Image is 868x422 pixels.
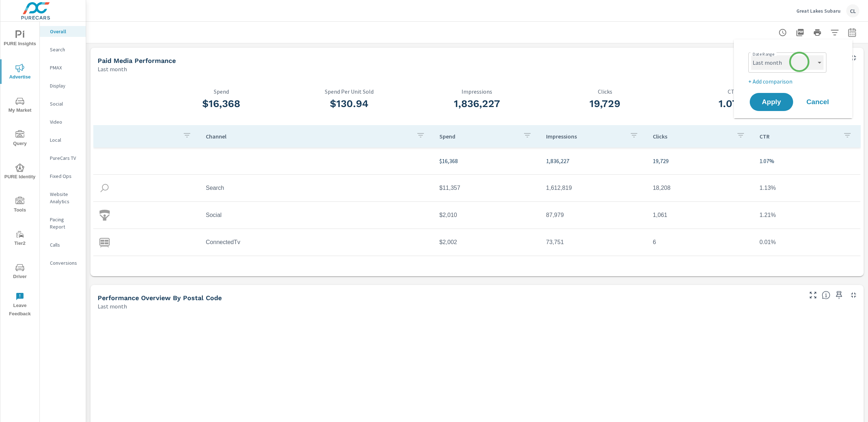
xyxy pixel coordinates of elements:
td: ConnectedTv [200,233,434,251]
p: Calls [50,241,80,248]
p: Conversions [50,259,80,267]
div: Conversions [40,257,86,268]
p: Local [50,136,80,144]
p: CTR [669,88,797,95]
p: Pacing Report [50,216,80,230]
div: CL [846,4,859,17]
h5: Paid Media Performance [98,57,176,64]
td: Social [200,206,434,224]
div: Display [40,80,86,91]
button: Apply Filters [827,25,842,40]
td: 1,612,819 [540,179,647,197]
img: icon-connectedtv.svg [99,237,110,248]
td: 6 [647,233,754,251]
td: 1,061 [647,206,754,224]
div: Website Analytics [40,189,86,207]
div: Overall [40,26,86,37]
button: Minimize Widget [848,289,859,301]
div: PMAX [40,62,86,73]
p: Clicks [653,133,731,140]
span: Leave Feedback [3,292,37,318]
td: 0.74% [754,260,860,278]
p: Last month [98,65,127,73]
p: Search [50,46,80,53]
td: Search [200,179,434,197]
div: Video [40,116,86,127]
button: Make Fullscreen [807,289,819,301]
h3: 1,836,227 [413,98,541,110]
button: Cancel [796,93,839,111]
p: Impressions [413,88,541,95]
div: nav menu [0,22,39,321]
p: Channel [206,133,410,140]
div: Calls [40,239,86,250]
button: "Export Report to PDF" [793,25,807,40]
td: Display [200,260,434,278]
span: Advertise [3,64,37,81]
td: 87,979 [540,206,647,224]
div: Fixed Ops [40,171,86,182]
h3: 1.07% [669,98,797,110]
button: Minimize Widget [848,52,859,64]
span: Understand performance data by postal code. Individual postal codes can be selected and expanded ... [822,291,830,299]
span: Cancel [803,99,832,105]
div: Search [40,44,86,55]
p: 19,729 [653,157,748,165]
td: 1.21% [754,206,860,224]
p: Spend [157,88,285,95]
button: Print Report [810,25,825,40]
button: Apply [750,93,793,111]
span: Query [3,130,37,148]
h3: $16,368 [157,98,285,110]
td: 73,751 [540,233,647,251]
div: Local [40,135,86,145]
p: Great Lakes Subaru [796,8,841,14]
p: Clicks [541,88,669,95]
span: My Market [3,97,37,115]
img: icon-social.svg [99,210,110,221]
td: $2,002 [434,233,540,251]
button: Select Date Range [845,25,859,40]
div: Pacing Report [40,214,86,232]
p: Last month [98,302,127,311]
span: Apply [757,99,786,105]
td: 0.01% [754,233,860,251]
td: 61,678 [540,260,647,278]
td: 1.13% [754,179,860,197]
h3: $130.94 [285,98,413,110]
p: CTR [759,133,837,140]
p: $16,368 [439,157,535,165]
td: 18,208 [647,179,754,197]
p: 1,836,227 [546,157,641,165]
h5: Performance Overview By Postal Code [98,294,222,302]
p: Spend [439,133,517,140]
td: 454 [647,260,754,278]
img: icon-search.svg [99,183,110,193]
p: Overall [50,28,80,35]
p: Fixed Ops [50,172,80,180]
div: PureCars TV [40,153,86,163]
span: Save this to your personalized report [833,289,845,301]
p: Video [50,118,80,125]
span: Tier2 [3,230,37,248]
span: PURE Identity [3,163,37,181]
p: Impressions [546,133,624,140]
p: Display [50,82,80,89]
h3: 19,729 [541,98,669,110]
td: $11,357 [434,179,540,197]
p: Social [50,100,80,107]
p: PMAX [50,64,80,71]
p: 1.07% [759,157,855,165]
td: $1,000 [434,260,540,278]
span: Driver [3,263,37,281]
td: $2,010 [434,206,540,224]
span: Tools [3,197,37,214]
span: PURE Insights [3,30,37,48]
p: Spend Per Unit Sold [285,88,413,95]
p: PureCars TV [50,154,80,162]
p: Website Analytics [50,191,80,205]
p: + Add comparison [748,77,841,86]
div: Social [40,98,86,109]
